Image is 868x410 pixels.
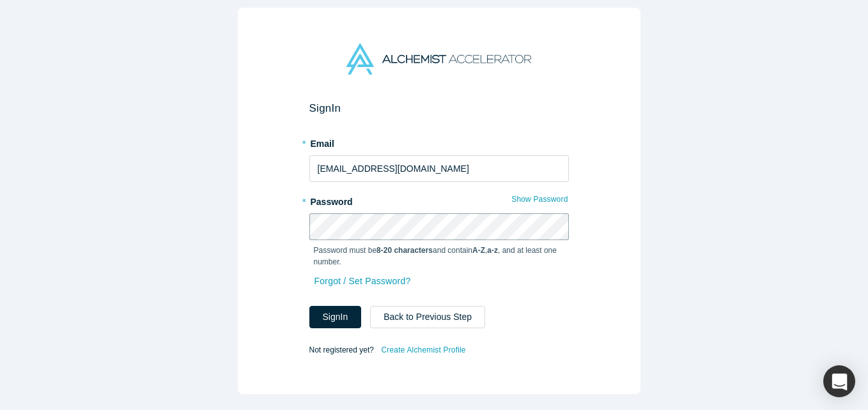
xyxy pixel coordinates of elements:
[487,246,498,255] strong: a-z
[309,306,362,328] button: SignIn
[309,345,374,354] span: Not registered yet?
[376,246,433,255] strong: 8-20 characters
[380,342,466,358] a: Create Alchemist Profile
[309,102,569,115] h2: Sign In
[472,246,485,255] strong: A-Z
[314,270,412,292] a: Forgot / Set Password?
[370,306,485,328] button: Back to Previous Step
[314,245,564,268] p: Password must be and contain , , and at least one number.
[309,133,569,151] label: Email
[309,191,569,209] label: Password
[511,191,568,208] button: Show Password
[346,43,531,75] img: Alchemist Accelerator Logo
